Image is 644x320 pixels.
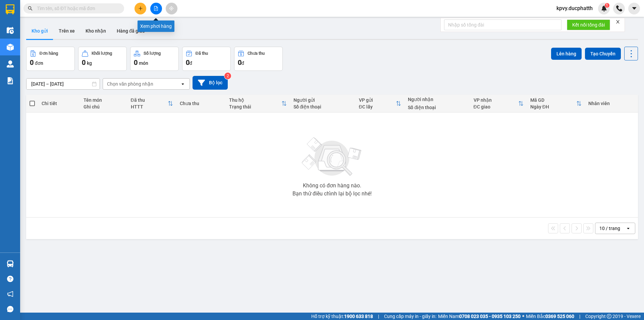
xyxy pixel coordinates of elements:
[599,225,620,232] div: 10 / trang
[40,51,58,56] div: Đơn hàng
[474,97,518,103] div: VP nhận
[292,191,372,196] div: Bạn thử điều chỉnh lại bộ lọc nhé!
[180,101,222,106] div: Chưa thu
[293,104,352,109] div: Số điện thoại
[26,79,100,89] input: Select a date range.
[530,97,576,103] div: Mã GD
[545,314,574,319] strong: 0369 525 060
[356,95,405,112] th: Toggle SortBy
[344,314,373,319] strong: 1900 633 818
[616,5,622,11] img: phone-icon
[150,3,162,14] button: file-add
[226,95,290,112] th: Toggle SortBy
[7,276,13,282] span: question-circle
[26,23,53,39] button: Kho gửi
[130,47,179,71] button: Số lượng0món
[35,60,43,66] span: đơn
[311,313,373,320] span: Hỗ trợ kỹ thuật:
[82,58,86,66] span: 0
[182,47,231,71] button: Đã thu0đ
[78,47,127,71] button: Khối lượng0kg
[299,133,366,180] img: svg+xml;base64,PHN2ZyBjbGFzcz0ibGlzdC1wbHVnX19zdmciIHhtbG5zPSJodHRwOi8vd3d3LnczLm9yZy8yMDAwL3N2Zy...
[7,27,14,34] img: warehouse-icon
[551,48,582,60] button: Lên hàng
[139,60,148,66] span: món
[7,291,13,297] span: notification
[138,6,143,11] span: plus
[470,95,527,112] th: Toggle SortBy
[190,60,192,66] span: đ
[7,77,14,84] img: solution-icon
[154,6,158,11] span: file-add
[579,313,580,320] span: |
[134,58,138,66] span: 0
[131,104,168,109] div: HTTT
[234,47,283,71] button: Chưa thu0đ
[80,23,111,39] button: Kho nhận
[527,95,585,112] th: Toggle SortBy
[28,6,33,11] span: search
[384,313,436,320] span: Cung cấp máy in - giấy in:
[84,104,124,109] div: Ghi chú
[30,58,34,66] span: 0
[585,48,621,60] button: Tạo Chuyến
[522,315,524,318] span: ⚪️
[229,104,281,109] div: Trạng thái
[87,60,92,66] span: kg
[131,97,168,103] div: Đã thu
[135,3,146,14] button: plus
[7,44,14,51] img: warehouse-icon
[186,58,190,66] span: 0
[572,21,605,29] span: Kết nối tổng đài
[193,76,228,90] button: Bộ lọc
[601,5,607,11] img: icon-new-feature
[359,97,396,103] div: VP gửi
[111,23,150,39] button: Hàng đã giao
[605,3,609,8] sup: 1
[169,6,174,11] span: aim
[530,104,576,109] div: Ngày ĐH
[378,313,379,320] span: |
[628,3,640,14] button: caret-down
[241,60,244,66] span: đ
[7,260,14,267] img: warehouse-icon
[84,97,124,103] div: Tên món
[26,47,75,71] button: Đơn hàng0đơn
[53,23,80,39] button: Trên xe
[229,97,281,103] div: Thu hộ
[606,3,608,8] span: 1
[196,51,208,56] div: Đã thu
[293,97,352,103] div: Người gửi
[127,95,177,112] th: Toggle SortBy
[37,5,116,12] input: Tìm tên, số ĐT hoặc mã đơn
[459,314,521,319] strong: 0708 023 035 - 0935 103 250
[92,51,112,56] div: Khối lượng
[238,58,241,66] span: 0
[408,97,467,102] div: Người nhận
[408,105,467,110] div: Số điện thoại
[438,313,521,320] span: Miền Nam
[303,183,361,188] div: Không có đơn hàng nào.
[224,73,231,79] sup: 2
[248,51,265,56] div: Chưa thu
[588,101,635,106] div: Nhân viên
[180,81,185,87] svg: open
[526,313,574,320] span: Miền Bắc
[626,226,631,231] svg: open
[607,314,611,319] span: copyright
[166,3,177,14] button: aim
[42,101,76,106] div: Chi tiết
[7,60,14,67] img: warehouse-icon
[474,104,518,109] div: ĐC giao
[631,5,637,11] span: caret-down
[7,306,13,312] span: message
[444,19,561,30] input: Nhập số tổng đài
[107,81,153,87] div: Chọn văn phòng nhận
[144,51,161,56] div: Số lượng
[567,19,610,30] button: Kết nối tổng đài
[551,4,598,12] span: kpvy.ducphatth
[6,4,14,14] img: logo-vxr
[615,19,620,24] span: close
[359,104,396,109] div: ĐC lấy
